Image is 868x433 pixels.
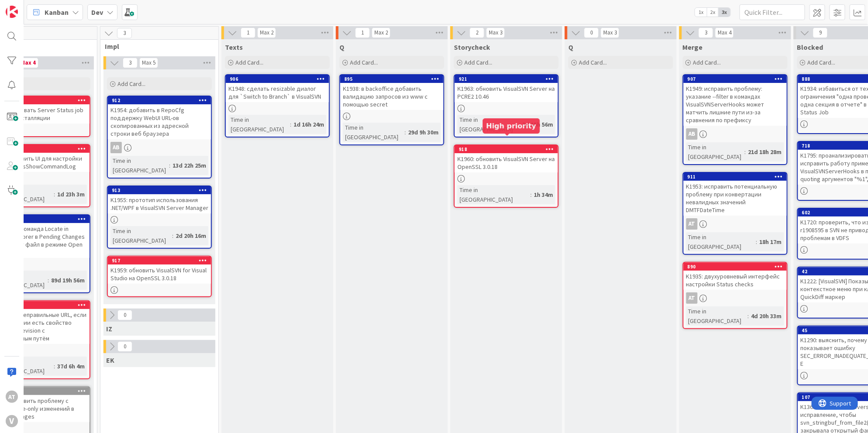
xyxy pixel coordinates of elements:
span: Kanban [45,7,69,17]
div: Time in [GEOGRAPHIC_DATA] [343,123,405,142]
div: Max 4 [21,61,36,65]
div: K1954: добавить в RepoCfg поддержку WebUI URL-ов скопированных из адресной строки веб браузера [108,104,211,139]
div: 918 [455,145,558,153]
div: 1h 34m [532,190,555,199]
div: 18h 17m [757,237,784,247]
div: 912 [112,97,211,103]
span: : [290,120,291,129]
div: 890 [688,264,787,270]
span: 0 [118,310,132,320]
span: 9 [813,27,828,38]
div: 907 [688,76,787,82]
div: AB [684,128,787,140]
span: 1x [695,8,707,17]
div: Max 3 [603,31,617,35]
span: IZ [106,324,112,333]
span: : [756,237,757,247]
div: 906K1948: сделать resizable диалог для `Switch to Branch` в VisualSVN [226,75,329,102]
span: 1 [355,27,370,38]
span: 1 [241,27,256,38]
div: AB [111,142,122,153]
div: 907K1949: исправить проблему: указание --filter в командах VisualSVNServerHooks может матчить лиш... [684,75,787,126]
div: Time in [GEOGRAPHIC_DATA] [686,232,756,251]
div: 4d 20h 33m [749,311,784,321]
div: Time in [GEOGRAPHIC_DATA] [457,115,519,134]
span: Add Card... [118,80,145,88]
div: Time in [GEOGRAPHIC_DATA] [686,306,748,326]
div: Max 5 [142,61,156,65]
div: 921K1963: обновить VisualSVN Server на PCRE2 10.46 [455,75,558,102]
div: 895 [340,75,443,83]
div: K1935: двухуровневый интерфейс настройки Status checks [684,271,787,290]
div: 895K1938: в backoffice добавить валидацию запросов из www с помощью secret [340,75,443,110]
span: EK [106,356,114,364]
span: Merge [683,43,703,52]
div: 913K1955: прототип использования .NET/WPF в VisualSVN Server Manager [108,186,211,213]
input: Quick Filter... [740,4,805,20]
div: 918 [459,146,558,152]
span: 2 [470,27,484,38]
span: Q [339,43,344,52]
span: : [54,189,55,199]
div: 890K1935: двухуровневый интерфейс настройки Status checks [684,263,787,290]
div: 1d 23h 3m [55,189,87,199]
b: Dev [91,8,103,17]
span: : [169,161,170,170]
span: : [172,231,173,241]
div: Max 2 [260,31,273,35]
div: 912K1954: добавить в RepoCfg поддержку WebUI URL-ов скопированных из адресной строки веб браузера [108,96,211,139]
span: : [530,190,532,199]
div: 890 [684,263,787,271]
span: Q [568,43,573,52]
span: Impl [105,42,207,51]
div: 911 [684,173,787,181]
div: K1959: обновить VisualSVN for Visual Studio на OpenSSL 3.0.18 [108,265,211,284]
span: 3 [699,27,713,38]
img: Visit kanbanzone.com [6,6,18,18]
div: AT [686,218,698,230]
span: 3 [117,28,132,38]
div: AB [686,128,698,140]
div: AT [6,391,18,403]
div: Time in [GEOGRAPHIC_DATA] [111,156,169,175]
div: 921 [459,76,558,82]
div: K1953: исправить потенциальную проблему при конвертации невалидных значений DMTFDateTime [684,181,787,216]
span: 0 [118,341,132,352]
div: K1948: сделать resizable диалог для `Switch to Branch` в VisualSVN [226,83,329,102]
div: 917K1959: обновить VisualSVN for Visual Studio на OpenSSL 3.0.18 [108,257,211,284]
span: Storycheck [454,43,490,52]
div: Time in [GEOGRAPHIC_DATA] [686,142,745,162]
span: Add Card... [808,58,836,66]
span: : [48,275,49,285]
div: 21d 18h 28m [746,147,784,157]
div: 37d 6h 4m [55,361,87,371]
div: K1960: обновить VisualSVN Server на OpenSSL 3.0.18 [455,153,558,172]
span: Add Card... [235,58,263,66]
div: 921 [455,75,558,83]
span: 0 [584,27,599,38]
div: K1938: в backoffice добавить валидацию запросов из www с помощью secret [340,83,443,110]
div: Time in [GEOGRAPHIC_DATA] [228,115,290,134]
div: 917 [112,258,211,264]
div: 913 [112,187,211,193]
div: AT [684,218,787,230]
div: K1949: исправить проблему: указание --filter в командах VisualSVNServerHooks может матчить лишние... [684,83,787,126]
div: 1d 16h 24m [291,120,326,129]
span: Add Card... [464,58,492,66]
span: 3x [719,8,730,17]
div: 907 [684,75,787,83]
div: 917 [108,257,211,265]
div: Time in [GEOGRAPHIC_DATA] [457,185,530,204]
div: AT [684,292,787,304]
div: 911 [688,174,787,180]
div: 911K1953: исправить потенциальную проблему при конвертации невалидных значений DMTFDateTime [684,173,787,216]
span: Support [18,1,40,12]
span: Add Card... [350,58,378,66]
span: Blocked [797,43,823,52]
span: Add Card... [579,58,607,66]
span: 3 [123,58,138,68]
div: K1963: обновить VisualSVN Server на PCRE2 10.46 [455,83,558,102]
div: 13d 22h 25m [170,161,208,170]
span: : [748,311,749,321]
span: Add Card... [693,58,721,66]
